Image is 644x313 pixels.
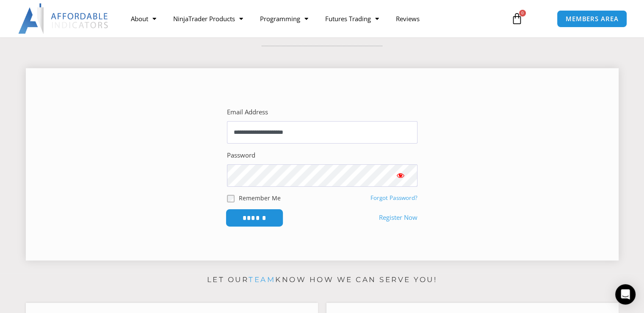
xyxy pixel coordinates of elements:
a: team [249,275,275,284]
nav: Menu [122,9,503,28]
a: Register Now [379,212,417,224]
p: Let our know how we can serve you! [26,273,619,287]
a: NinjaTrader Products [165,9,252,28]
label: Email Address [227,106,268,118]
a: Reviews [387,9,428,28]
button: Show password [384,164,417,187]
a: Forgot Password? [370,194,417,202]
a: Programming [252,9,317,28]
div: Open Intercom Messenger [615,284,636,305]
label: Remember Me [239,194,281,202]
a: MEMBERS AREA [557,10,627,28]
a: Futures Trading [317,9,387,28]
span: 0 [519,10,526,17]
span: MEMBERS AREA [566,16,619,22]
img: LogoAI [18,3,109,34]
a: 0 [498,6,536,31]
a: About [122,9,165,28]
label: Password [227,150,255,161]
